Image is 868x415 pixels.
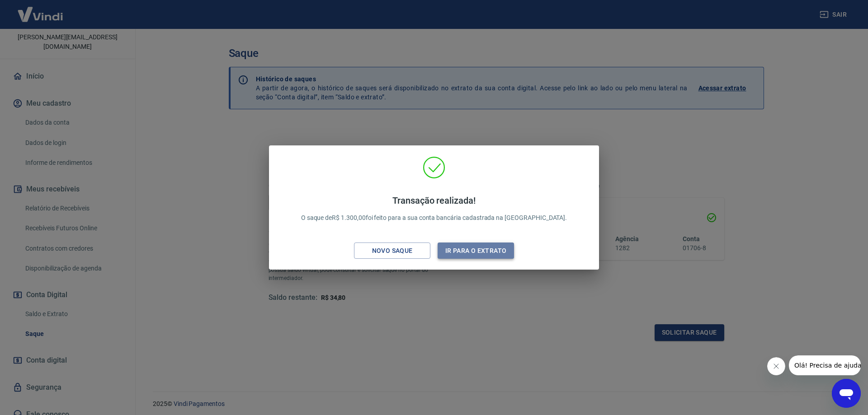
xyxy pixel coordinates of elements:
[438,242,514,259] button: Ir para o extrato
[832,379,861,408] iframe: Botão para abrir a janela de mensagens
[767,357,785,375] iframe: Fechar mensagem
[5,6,76,14] span: Olá! Precisa de ajuda?
[361,245,424,256] div: Novo saque
[301,195,567,206] h4: Transação realizada!
[789,355,861,375] iframe: Mensagem da empresa
[354,242,430,259] button: Novo saque
[301,195,567,223] p: O saque de R$ 1.300,00 foi feito para a sua conta bancária cadastrada na [GEOGRAPHIC_DATA].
